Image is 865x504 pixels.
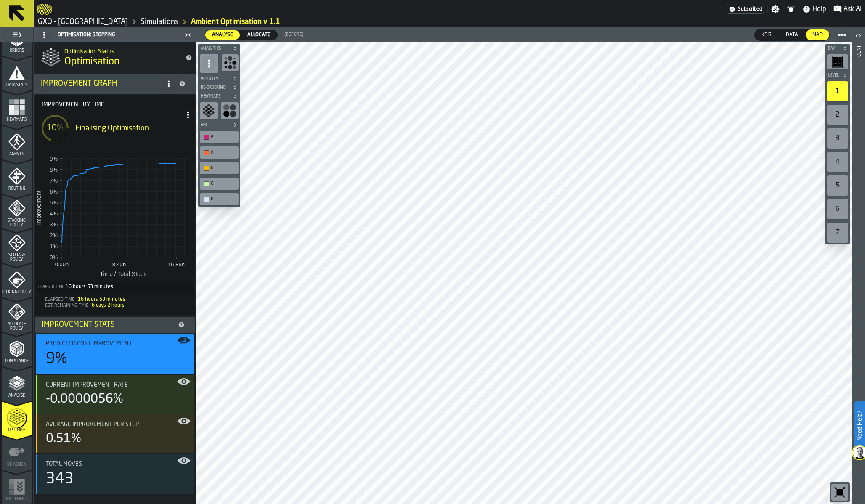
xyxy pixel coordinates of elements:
text: 8% [50,167,58,173]
div: 0.51% [46,431,81,446]
div: thumb [205,30,240,40]
div: 5 [827,175,848,196]
div: Total time elapsed since optimization started [37,282,193,292]
text: 0.00h [55,261,69,268]
span: Est. Remaining Time [45,303,88,308]
div: A [202,148,237,157]
div: 2 [827,105,848,125]
div: button-toolbar-undefined [198,129,240,145]
div: button-toolbar-undefined [830,482,850,502]
div: 343 [46,471,74,488]
span: Data [783,31,801,39]
span: Help [812,4,826,14]
span: Bay [826,46,841,51]
li: menu Orders [2,22,32,56]
li: menu Storage Policy [2,229,32,263]
a: link-to-/wh/i/ae0cd702-8cb1-4091-b3be-0aee77957c79/simulations/51f03af5-fab4-409d-9926-fbb65f6fc466 [191,17,280,27]
span: Elapsed Time [45,297,74,302]
div: button-toolbar-undefined [825,103,850,127]
span: Predicted Cost Improvement [46,340,132,347]
div: thumb [806,29,829,40]
div: thumb [241,30,277,40]
div: button-toolbar-undefined [825,53,850,71]
div: 7 [827,223,848,243]
svg: show zones [202,104,215,117]
a: logo-header [198,485,246,502]
span: Analytics [199,46,231,51]
label: button-toggle-Help [799,4,830,14]
a: link-to-/wh/i/ae0cd702-8cb1-4091-b3be-0aee77957c79 [38,17,128,27]
div: D [211,196,236,202]
div: Title [46,461,187,467]
span: Subscribed [738,6,762,12]
li: menu Optimise [2,401,32,435]
div: Finalising Optimisation [75,124,175,133]
text: 7% [50,178,58,184]
div: button-toolbar-undefined [198,176,240,191]
span: Total Moves [46,461,82,467]
button: button- [825,71,850,80]
div: 4 [827,152,848,172]
div: Title [46,421,187,428]
text: 2% [50,232,58,239]
div: B [202,164,237,172]
div: B [211,165,236,171]
div: Title [46,340,187,347]
button: button- [198,44,240,53]
a: link-to-/wh/i/ae0cd702-8cb1-4091-b3be-0aee77957c79 [141,17,178,27]
span: Current Improvement Rate [46,382,128,388]
span: % [57,124,64,133]
div: 9% [46,350,67,367]
label: Title [35,95,195,108]
div: Title [46,382,187,388]
div: stat-Current Improvement Rate [36,375,194,414]
div: button-toolbar-undefined [198,145,240,160]
div: button-toolbar-undefined [825,197,850,221]
label: button-toggle-Notifications [783,5,799,13]
h2: Sub Title [64,47,179,55]
div: button-toolbar-undefined [825,221,850,244]
li: menu Routing [2,160,32,194]
label: button-switch-multi-KPIs [754,29,779,41]
div: button-toolbar-undefined [219,101,240,121]
span: 16 hours 53 minutes [78,297,125,302]
span: ABC [199,123,231,127]
div: button-toolbar-undefined [825,80,850,103]
span: Picking Policy [2,290,32,294]
svg: show consignee [223,104,236,117]
text: 5% [50,199,58,206]
div: C [211,181,236,186]
button: button- [198,92,240,101]
a: logo-header [37,2,52,17]
text: 0% [50,254,58,260]
label: button-toggle-Toggle Full Menu [2,29,32,41]
div: stat-Predicted Cost Improvement [36,334,194,374]
div: A+ [211,134,236,140]
span: Optimisation [64,55,119,69]
span: Map [809,31,826,39]
button: button- [198,83,240,92]
label: Need Help? [855,402,864,449]
a: link-to-/wh/i/ae0cd702-8cb1-4091-b3be-0aee77957c79/settings/billing [727,5,764,14]
span: (Before) [284,32,303,37]
svg: Show Congestion [223,56,237,69]
span: Heatmaps [199,94,231,99]
span: Compliance [2,359,32,363]
span: Optimisation: Stopping [58,32,115,38]
div: A [211,150,236,155]
label: button-toggle-Show on Map [177,375,191,388]
span: KPIs [758,31,775,39]
div: 6 [827,199,848,219]
li: menu Stacking Policy [2,194,32,228]
div: Menu Subscription [727,5,764,14]
label: button-switch-multi-Map [805,29,830,41]
text: 9% [50,156,58,162]
span: 6 days 2 hours [92,303,125,308]
span: Data Stats [2,83,32,88]
span: Allocate Policy [2,322,32,331]
div: 3 [827,128,848,149]
label: button-toggle-Open [852,29,864,44]
div: button-toolbar-undefined [825,174,850,197]
svg: Reset zoom and position [833,485,846,499]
